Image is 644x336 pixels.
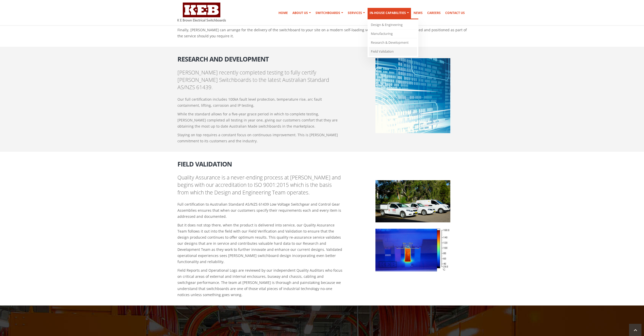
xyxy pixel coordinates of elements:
[177,69,343,91] p: [PERSON_NAME] recently completed testing to fully certify [PERSON_NAME] Switchboards to the lates...
[369,29,417,38] a: Manufacturing
[177,157,467,167] h2: Field Validation
[425,8,443,18] a: Careers
[369,38,417,47] a: Research & Development
[443,8,467,18] a: Contact Us
[313,8,345,18] a: Switchboards
[177,111,343,129] p: While the standard allows for a five-year grace period in which to complete testing, [PERSON_NAME...
[177,267,343,298] p: Field Reports and Operational Logs are reviewed by our independent Quality Auditors who focus on ...
[368,8,411,19] a: In-house Capabilities
[177,222,343,265] p: But it does not stop there, when the product is delivered into service, our Quality Assurance Tea...
[411,8,425,18] a: News
[369,47,417,56] a: Field Validation
[177,27,467,39] p: Finally, [PERSON_NAME] can arrange for the delivery of the switchboard to your site on a modern s...
[177,201,343,220] p: Full certification to Australian Standard AS/NZS 61439 Low Voltage Switchgear and Control Gear As...
[177,96,343,109] p: Our full certification includes 100kA fault level protection, temperature rise, arc fault contain...
[290,8,313,18] a: About Us
[276,8,290,18] a: Home
[177,174,343,196] p: Quality Assurance is a never-ending process at [PERSON_NAME] and begins with our accreditation to...
[369,21,417,29] a: Design & Engineering
[346,8,367,18] a: Services
[177,132,343,144] p: Staying on top requires a constant focus on continuous improvement. This is [PERSON_NAME] commitm...
[177,52,343,63] h2: Research and Development
[177,3,226,22] img: K E Brown Electrical Switchboards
